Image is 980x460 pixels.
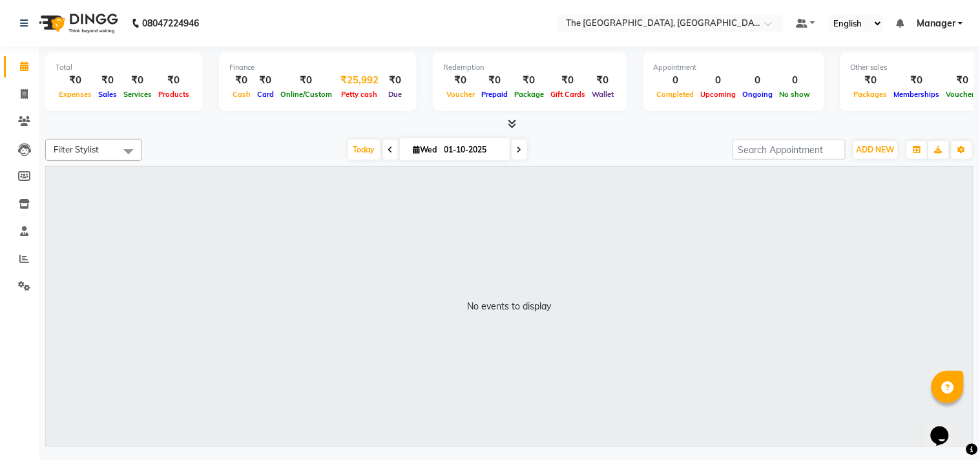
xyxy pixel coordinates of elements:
img: logo [33,5,121,41]
span: No show [777,90,814,99]
div: No events to display [468,300,552,313]
div: ₹0 [56,73,95,88]
span: Completed [654,90,698,99]
div: ₹0 [229,73,254,88]
button: ADD NEW [853,141,898,159]
span: Gift Cards [547,90,589,99]
input: 2025-10-01 [441,140,505,160]
span: Filter Stylist [54,144,99,154]
span: Prepaid [478,90,511,99]
iframe: chat widget [926,408,967,447]
b: 08047224946 [142,5,199,41]
span: Upcoming [698,90,740,99]
span: Online/Custom [277,90,335,99]
span: Due [385,90,405,99]
div: ₹0 [891,73,943,88]
div: ₹0 [95,73,120,88]
span: Sales [95,90,120,99]
div: 0 [698,73,740,88]
span: Memberships [891,90,943,99]
span: Packages [851,90,891,99]
div: Finance [229,62,406,73]
span: Products [155,90,193,99]
div: ₹0 [443,73,478,88]
div: Total [56,62,193,73]
input: Search Appointment [733,140,846,160]
div: ₹0 [547,73,589,88]
span: Services [120,90,155,99]
span: Ongoing [740,90,777,99]
div: 0 [654,73,698,88]
div: Redemption [443,62,617,73]
span: Expenses [56,90,95,99]
span: Card [254,90,277,99]
div: ₹0 [277,73,335,88]
span: Manager [917,17,955,30]
div: ₹0 [478,73,511,88]
div: 0 [777,73,814,88]
span: Petty cash [339,90,381,99]
span: Voucher [443,90,478,99]
div: ₹0 [254,73,277,88]
div: Appointment [654,62,814,73]
div: ₹0 [589,73,617,88]
div: 0 [740,73,777,88]
div: ₹0 [851,73,891,88]
div: ₹0 [155,73,193,88]
div: ₹25,992 [335,73,384,88]
span: Wed [410,145,441,154]
span: Today [348,140,381,160]
div: ₹0 [511,73,547,88]
div: ₹0 [120,73,155,88]
span: ADD NEW [857,145,895,154]
span: Cash [229,90,254,99]
span: Wallet [589,90,617,99]
span: Package [511,90,547,99]
div: ₹0 [384,73,406,88]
